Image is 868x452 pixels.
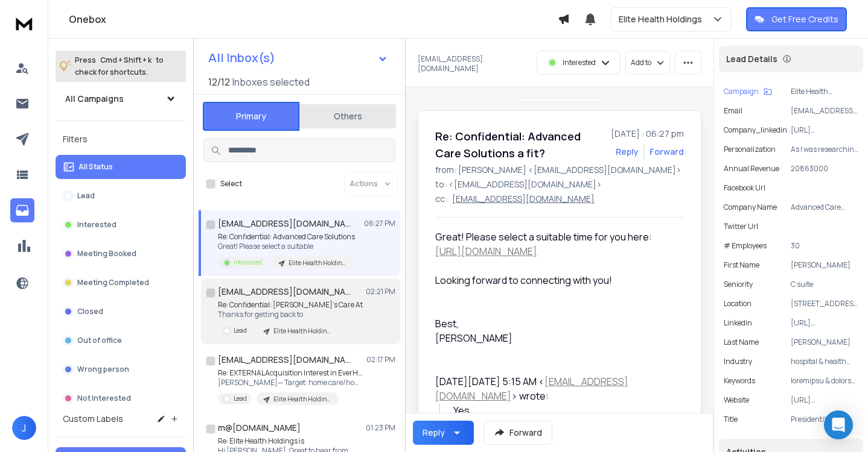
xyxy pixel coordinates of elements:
h3: Inboxes selected [232,75,310,89]
button: Out of office [56,328,186,353]
h3: Filters [56,131,186,148]
p: Seniority [724,280,753,289]
div: Great! Please select a suitable time for you here: [435,230,674,259]
p: [DATE] : 06:27 pm [611,128,684,140]
p: Add to [631,58,651,67]
p: [EMAIL_ADDRESS][DOMAIN_NAME] [452,193,595,205]
p: 02:21 PM [366,287,395,297]
img: logo [12,12,36,34]
a: [URL][DOMAIN_NAME] [435,245,537,258]
p: President/CEO [791,415,858,424]
p: [URL][DOMAIN_NAME] [791,125,858,135]
p: location [724,299,752,309]
p: Elite Health Holdings [619,13,707,25]
p: C suite [791,280,858,289]
button: Reply [616,146,639,158]
p: [URL][DOMAIN_NAME][PERSON_NAME] [791,318,858,328]
p: to: <[EMAIL_ADDRESS][DOMAIN_NAME]> [435,178,684,190]
p: linkedin [724,318,752,328]
button: Lead [56,184,186,208]
button: Reply [413,421,474,445]
p: Interested [563,58,596,67]
p: [STREET_ADDRESS][US_STATE] [791,299,858,309]
p: hospital & health care [791,357,858,366]
p: Get Free Credits [771,13,838,25]
p: Lead [234,394,247,403]
button: Forward [483,421,552,445]
p: Lead [234,326,247,335]
button: J [12,416,36,440]
p: title [724,415,738,424]
h3: Custom Labels [63,413,123,425]
button: All Status [56,155,186,179]
p: 06:27 PM [364,219,395,228]
button: Get Free Credits [746,7,847,31]
p: All Status [78,162,113,172]
button: Not Interested [56,386,186,410]
p: Meeting Booked [77,249,136,259]
div: Forward [649,146,684,158]
button: All Inbox(s) [199,46,398,70]
label: Select [220,179,242,189]
div: [PERSON_NAME] [435,331,674,345]
p: Personalization [724,145,776,154]
span: Cmd + Shift + k [98,53,153,67]
p: First Name [724,260,759,270]
div: Reply [423,427,445,439]
button: All Campaigns [56,87,186,111]
p: Advanced Care Solutions [791,202,858,212]
p: 02:17 PM [366,355,395,365]
p: [EMAIL_ADDRESS][DOMAIN_NAME] [791,106,858,116]
p: [PERSON_NAME] [791,337,858,347]
h1: [EMAIL_ADDRESS][DOMAIN_NAME] [218,286,351,298]
p: Interested [234,258,262,267]
h1: [EMAIL_ADDRESS][DOMAIN_NAME] [218,218,351,230]
h1: Re: Confidential: Advanced Care Solutions a fit? [435,128,604,162]
button: Meeting Completed [56,271,186,295]
button: Interested [56,213,186,237]
p: cc: [435,193,447,205]
p: Wrong person [77,365,129,374]
p: Keywords [724,376,755,386]
p: loremipsu & dolors amet, consect adip elitse, doeiusm temporincididu utlab, etdo magnaali enimadm... [791,376,858,386]
div: Open Intercom Messenger [824,410,853,439]
h1: All Campaigns [65,93,124,105]
button: Meeting Booked [56,242,186,266]
p: Elite Health Holdings - Home Care [273,327,331,336]
p: Re: Elite Health Holdings is [218,436,348,446]
p: Closed [77,307,103,316]
p: [URL][DOMAIN_NAME] [791,395,858,405]
div: Looking forward to connecting with you! [435,273,674,287]
div: Best, [435,316,674,331]
p: 30 [791,241,858,251]
p: Re: Confidential: Advanced Care Solutions [218,232,355,242]
p: Elite Health Holdings - Home Care [791,87,858,96]
p: Re: Confidential: [PERSON_NAME]'s Care At [218,300,363,310]
p: Elite Health Holdings - Home Care [273,395,331,404]
p: Twitter Url [724,222,758,231]
p: Great! Please select a suitable [218,242,355,251]
h1: Onebox [69,12,558,27]
p: Lead [77,191,95,201]
p: Last Name [724,337,759,347]
p: company_linkedin [724,125,787,135]
p: Campaign [724,87,759,96]
p: Annual Revenue [724,164,779,174]
p: Interested [77,220,116,230]
div: [DATE][DATE] 5:15 AM < > wrote: [435,374,674,403]
span: 12 / 12 [208,75,230,89]
p: from: [PERSON_NAME] <[EMAIL_ADDRESS][DOMAIN_NAME]> [435,164,684,176]
h1: m@[DOMAIN_NAME] [218,422,301,434]
p: Not Interested [77,394,131,403]
p: # Employees [724,241,767,251]
h1: [EMAIL_ADDRESS][DOMAIN_NAME] [218,354,351,366]
h1: All Inbox(s) [208,52,275,64]
p: Out of office [77,336,122,345]
p: As I was researching Advanced Care Solutions, I was impressed by your comprehensive range of home... [791,145,858,154]
p: industry [724,357,752,366]
p: Meeting Completed [77,278,149,287]
p: Facebook Url [724,183,765,193]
